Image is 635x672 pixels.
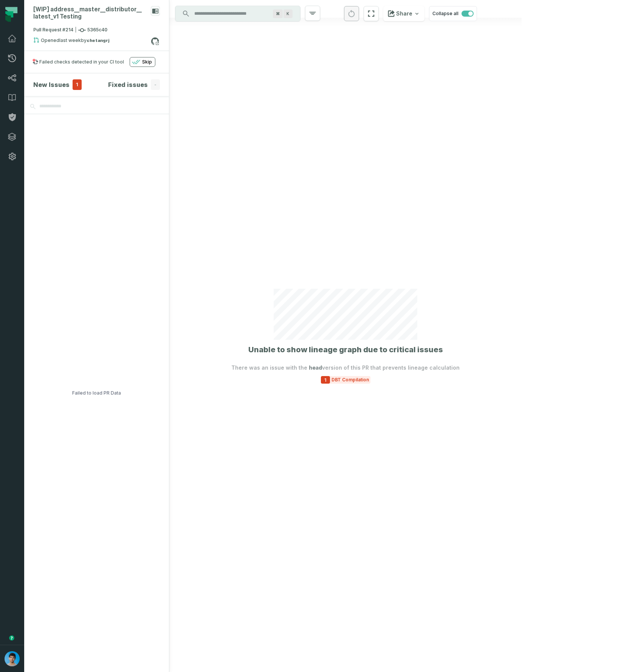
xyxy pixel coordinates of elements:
[283,9,293,18] span: Press ⌘ + K to focus the search bar
[321,376,330,384] span: 1
[330,377,370,383] span: DBT Compilation
[309,364,322,371] span: head
[383,6,424,21] button: Share
[231,364,460,372] p: There was an issue with the version of this PR that prevents lineage calculation
[8,635,15,641] div: Tooltip anchor
[87,38,109,43] strong: chetangrj
[33,6,148,20] div: [WIP] address__master__distributor__latest_v1 Testing
[73,79,82,90] span: 1
[39,59,124,65] div: Failed checks detected in your CI tool
[142,59,152,65] span: Skip
[33,26,107,34] span: Pull Request #214 5365c40
[33,79,160,90] button: New Issues1Fixed issues-
[429,6,477,21] button: Collapse all
[108,80,148,89] h4: Fixed issues
[273,9,283,18] span: Press ⌘ + K to focus the search bar
[59,37,81,43] relative-time: Aug 16, 2025, 12:41 AM GMT+3
[321,376,370,384] button: 1DBT Compilation
[248,344,443,355] h1: Unable to show lineage graph due to critical issues
[33,80,70,89] h4: New Issues
[151,79,160,90] span: -
[33,37,151,46] div: Opened by
[150,36,160,46] a: View on github
[130,57,155,67] button: Skip
[5,651,20,666] img: avatar of Omri Ildis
